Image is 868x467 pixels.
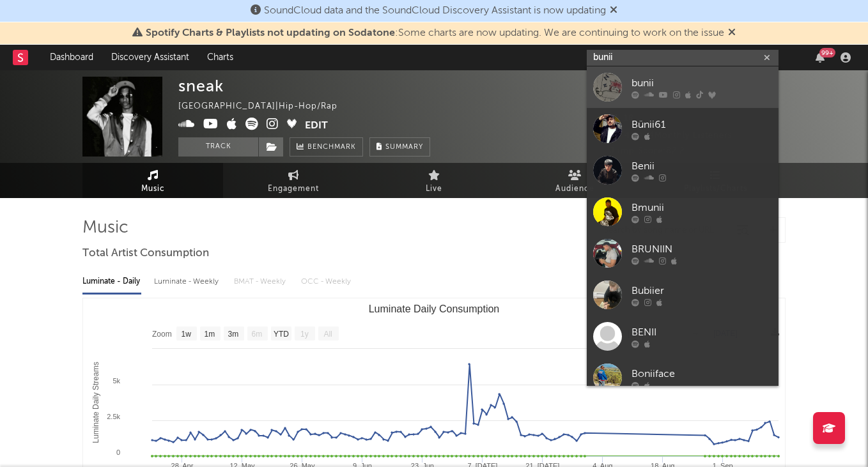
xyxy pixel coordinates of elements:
input: Search for artists [587,50,779,66]
span: : Some charts are now updating. We are continuing to work on the issue [146,28,724,38]
div: Bmunii [632,200,772,215]
a: Audience [504,163,645,198]
a: Charts [198,45,242,70]
a: BENII [587,316,779,357]
div: 99 + [819,48,835,57]
text: Luminate Daily Consumption [369,303,500,314]
div: Bünii61 [632,117,772,132]
div: bunii [632,75,772,91]
span: Dismiss [728,28,736,38]
a: Discovery Assistant [102,45,198,70]
a: Live [364,163,504,198]
text: Zoom [152,330,172,339]
a: Engagement [223,163,364,198]
div: Benii [632,158,772,174]
span: Live [426,181,442,197]
text: YTD [274,330,289,339]
span: Dismiss [610,6,617,16]
div: Luminate - Daily [82,271,141,293]
text: 2.5k [107,413,120,420]
text: Luminate Daily Streams [91,362,100,443]
a: Benchmark [290,137,363,157]
text: 0 [116,448,120,456]
button: Track [178,137,258,157]
span: Music [141,181,165,197]
div: Boniiface [632,366,772,381]
button: 99+ [816,52,825,63]
a: Bünii61 [587,108,779,149]
span: Spotify Charts & Playlists not updating on Sodatone [146,28,395,38]
span: Engagement [268,181,319,197]
a: Bubiier [587,274,779,316]
button: Summary [369,137,430,157]
a: bunii [587,66,779,108]
a: Benii [587,149,779,191]
span: SoundCloud data and the SoundCloud Discovery Assistant is now updating [264,6,606,16]
div: Bubiier [632,283,772,298]
a: Bmunii [587,191,779,233]
div: BENII [632,325,772,340]
span: Summary [385,144,423,151]
div: BRUNIIN [632,241,772,257]
text: 1y [300,330,309,339]
text: 1m [205,330,215,339]
text: 5k [112,377,120,385]
text: 1w [182,330,192,339]
span: Audience [555,181,594,197]
span: Benchmark [307,140,356,155]
text: All [323,330,332,339]
text: 3m [228,330,239,339]
a: Music [82,163,223,198]
a: Boniiface [587,357,779,399]
button: Edit [305,118,328,134]
div: Luminate - Weekly [154,271,221,293]
div: [GEOGRAPHIC_DATA] | Hip-Hop/Rap [178,99,352,114]
a: BRUNIIN [587,233,779,274]
a: Dashboard [41,45,102,70]
text: 6m [252,330,263,339]
span: Total Artist Consumption [82,246,209,261]
div: sneak [178,77,224,95]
